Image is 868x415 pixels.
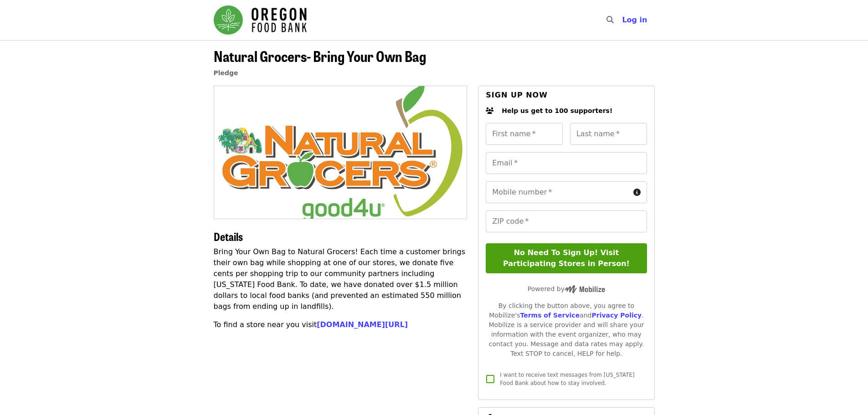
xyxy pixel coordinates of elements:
img: Oregon Food Bank - Home [214,5,307,35]
button: Log in [615,11,654,29]
input: Email [486,152,647,174]
img: Powered by Mobilize [565,285,605,293]
a: Terms of Service [520,312,580,319]
span: Help us get to 100 supporters! [502,107,612,114]
input: ZIP code [486,210,647,232]
span: Sign up now [486,91,548,99]
input: Last name [570,123,647,145]
a: Privacy Policy [591,312,642,319]
p: To find a store near you visit [214,319,467,330]
span: Log in [622,15,647,24]
span: Details [214,228,243,244]
img: Natural Grocers- Bring Your Own Bag organized by Oregon Food Bank [214,86,467,218]
span: Powered by [528,285,605,292]
button: No Need To Sign Up! Visit Participating Stores in Person! [486,243,647,273]
input: First name [486,123,563,145]
i: users icon [486,107,494,115]
i: search icon [606,15,614,24]
i: circle-info icon [633,188,641,197]
div: By clicking the button above, you agree to Mobilize's and . Mobilize is a service provider and wi... [486,301,647,359]
input: Search [619,9,627,31]
span: I want to receive text messages from [US_STATE] Food Bank about how to stay involved. [500,372,634,386]
a: [DOMAIN_NAME][URL] [317,320,408,329]
input: Mobile number [486,181,629,203]
p: Bring Your Own Bag to Natural Grocers! Each time a customer brings their own bag while shopping a... [214,246,467,312]
a: Pledge [214,69,238,77]
span: Natural Grocers- Bring Your Own Bag [214,45,426,67]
